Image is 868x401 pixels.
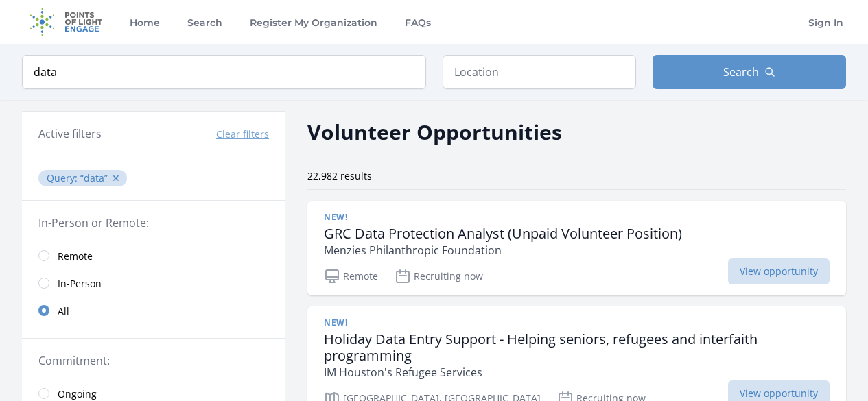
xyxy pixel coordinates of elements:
span: In-Person [58,277,102,291]
a: All [22,297,285,324]
a: New! GRC Data Protection Analyst (Unpaid Volunteer Position) Menzies Philanthropic Foundation Rem... [307,201,846,295]
p: Menzies Philanthropic Foundation [324,242,682,258]
h3: Holiday Data Entry Support - Helping seniors, refugees and interfaith programming [324,331,830,364]
span: New! [324,212,347,223]
button: Clear filters [216,127,269,141]
legend: Commitment: [38,352,269,369]
a: Remote [22,242,285,269]
span: Query : [47,171,80,184]
span: New! [324,317,347,328]
button: Search [653,55,846,89]
button: ✕ [112,171,120,185]
p: Remote [324,268,378,284]
p: IM Houston's Refugee Services [324,364,830,380]
span: View opportunity [728,258,830,284]
span: Ongoing [58,387,97,401]
legend: In-Person or Remote: [38,215,269,231]
span: Search [723,64,759,80]
span: Remote [58,250,93,263]
h2: Volunteer Opportunities [307,117,562,147]
span: All [58,304,69,318]
h3: Active filters [38,125,102,142]
span: 22,982 results [307,169,372,182]
input: Keyword [22,55,426,89]
input: Location [443,55,636,89]
h3: GRC Data Protection Analyst (Unpaid Volunteer Position) [324,226,682,242]
a: In-Person [22,269,285,297]
q: data [80,171,108,184]
p: Recruiting now [395,268,483,284]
